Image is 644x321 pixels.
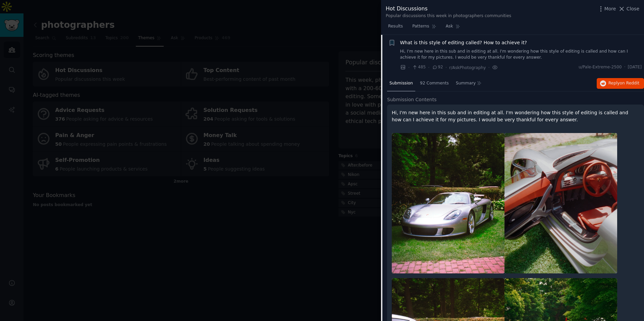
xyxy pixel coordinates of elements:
button: More [597,5,616,12]
span: More [604,5,616,12]
a: Hi, I'm new here in this sub and in editing at all. I'm wondering how this style of editing is ca... [400,49,642,60]
span: Ask [446,23,453,29]
span: Reply [608,80,639,86]
img: What is this style of editing called? How to achieve it? [504,133,617,274]
span: Submission [389,80,413,86]
a: Ask [443,21,463,35]
span: · [428,64,429,71]
span: 92 Comments [420,80,449,86]
img: What is this style of editing called? How to achieve it? [392,133,504,274]
span: Close [627,5,639,12]
span: r/AskPhotography [449,65,486,70]
span: · [488,64,489,71]
div: Hot Discussions [386,5,511,13]
span: Results [388,23,403,29]
p: Hi, I'm new here in this sub and in editing at all. I'm wondering how this style of editing is ca... [392,109,639,123]
span: Summary [456,80,476,86]
button: Close [618,5,639,12]
div: Popular discussions this week in photographers communities [386,13,511,19]
span: · [445,64,447,71]
a: Results [386,21,405,35]
span: on Reddit [620,81,639,85]
span: Submission Contents [387,96,437,103]
span: 485 [412,64,426,70]
span: u/Pale-Extreme-2500 [579,64,622,70]
span: [DATE] [628,64,642,70]
span: · [624,64,626,70]
span: Patterns [412,23,429,29]
a: Patterns [410,21,438,35]
a: What is this style of editing called? How to achieve it? [400,39,527,46]
span: 92 [432,64,443,70]
span: · [408,64,410,71]
button: Replyon Reddit [597,78,644,89]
